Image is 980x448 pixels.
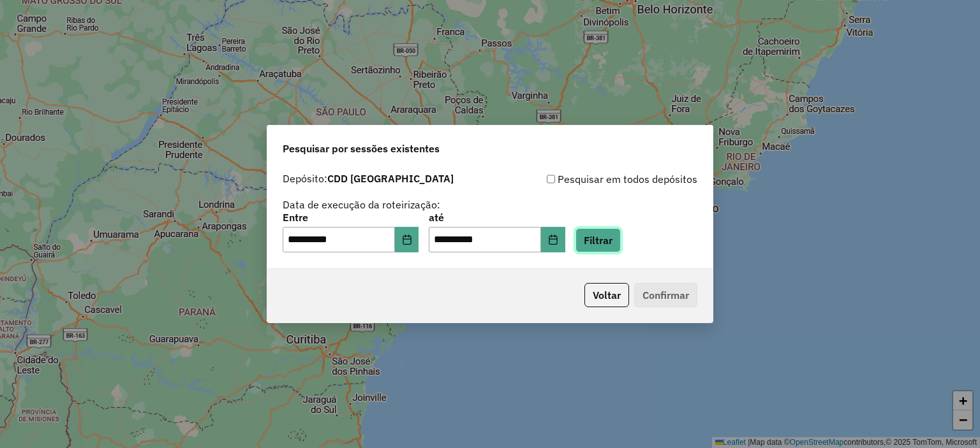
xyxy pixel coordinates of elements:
button: Choose Date [541,227,565,252]
button: Filtrar [575,228,621,252]
div: Pesquisar em todos depósitos [490,171,697,187]
label: Data de execução da roteirização: [283,197,440,212]
span: Pesquisar por sessões existentes [283,141,440,156]
label: até [429,210,565,225]
strong: CDD [GEOGRAPHIC_DATA] [327,172,454,185]
button: Voltar [584,283,629,307]
label: Depósito: [283,171,454,186]
label: Entre [283,210,419,225]
button: Choose Date [395,227,419,252]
